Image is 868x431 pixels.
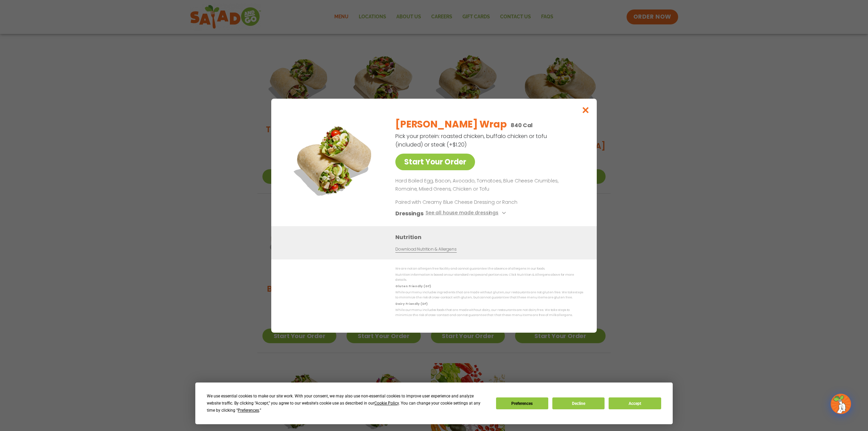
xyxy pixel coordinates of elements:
[575,99,597,121] button: Close modal
[395,177,580,193] p: Hard Boiled Egg, Bacon, Avocado, Tomatoes, Blue Cheese Crumbles, Romaine, Mixed Greens, Chicken o...
[511,121,533,130] p: 840 Cal
[207,393,488,414] div: We use essential cookies to make our site work. With your consent, we may also use non-essential ...
[426,209,508,217] button: See all house made dressings
[609,397,661,409] button: Accept
[238,408,259,413] span: Preferences
[395,132,548,149] p: Pick your protein: roasted chicken, buffalo chicken or tofu (included) or steak (+$1.20)
[374,401,399,406] span: Cookie Policy
[195,383,673,424] div: Cookie Consent Prompt
[395,266,583,271] p: We are not an allergen free facility and cannot guarantee the absence of allergens in our foods.
[395,308,583,318] p: While our menu includes foods that are made without dairy, our restaurants are not dairy free. We...
[831,394,850,413] img: wpChatIcon
[395,284,431,288] strong: Gluten Friendly (GF)
[395,154,475,170] a: Start Your Order
[395,246,456,252] a: Download Nutrition & Allergens
[395,290,583,300] p: While our menu includes ingredients that are made without gluten, our restaurants are not gluten ...
[395,301,427,306] strong: Dairy Friendly (DF)
[395,233,587,241] h3: Nutrition
[395,272,583,283] p: Nutrition information is based on our standard recipes and portion sizes. Click Nutrition & Aller...
[496,397,548,409] button: Preferences
[552,397,605,409] button: Decline
[287,112,381,207] img: Featured product photo for Cobb Wrap
[395,117,507,132] h2: [PERSON_NAME] Wrap
[395,198,521,205] p: Paired with Creamy Blue Cheese Dressing or Ranch
[395,209,423,217] h3: Dressings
